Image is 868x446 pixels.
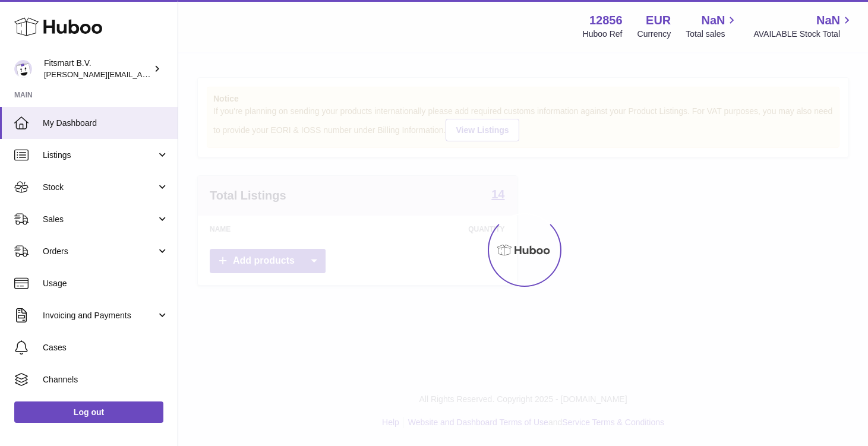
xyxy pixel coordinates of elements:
span: Orders [43,246,156,257]
span: [PERSON_NAME][EMAIL_ADDRESS][DOMAIN_NAME] [44,69,238,79]
strong: EUR [646,12,671,29]
span: NaN [701,12,725,29]
span: Total sales [686,29,738,40]
span: My Dashboard [43,118,169,129]
strong: 12856 [589,12,623,29]
img: jonathan@leaderoo.com [14,60,32,78]
div: Currency [637,29,671,40]
span: Cases [43,342,169,353]
a: Log out [14,401,163,423]
span: Sales [43,214,156,225]
a: NaN AVAILABLE Stock Total [753,12,854,40]
span: AVAILABLE Stock Total [753,29,854,40]
span: Stock [43,182,156,193]
span: Listings [43,150,156,161]
span: Invoicing and Payments [43,310,156,321]
span: Usage [43,278,169,289]
div: Huboo Ref [583,29,623,40]
a: NaN Total sales [686,12,738,40]
span: Channels [43,374,169,385]
span: NaN [816,12,840,29]
div: Fitsmart B.V. [44,58,151,80]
